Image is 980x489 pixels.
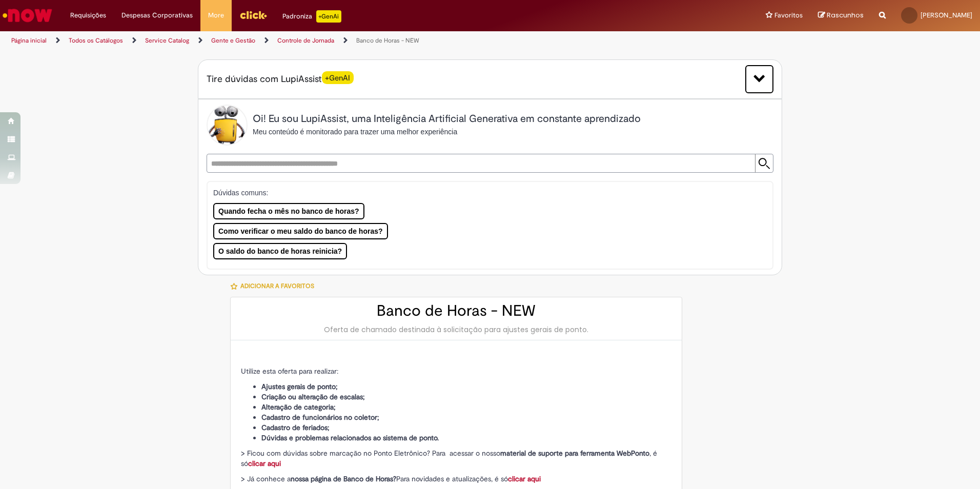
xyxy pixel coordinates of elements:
img: Lupi [207,105,248,146]
a: Controle de Jornada [277,36,334,45]
button: O saldo do banco de horas reinicia? [213,243,347,259]
span: Tire dúvidas com LupiAssist [207,73,354,86]
a: clicar aqui [248,459,281,468]
p: Dúvidas comuns: [213,188,753,198]
h2: Banco de Horas - NEW [241,302,671,319]
strong: nossa página de Banco de Horas? [291,474,396,483]
p: > Ficou com dúvidas sobre marcação no Ponto Eletrônico? Para acessar o nosso , é só [241,448,671,468]
span: Favoritos [774,10,803,21]
ul: Trilhas de página [8,31,646,50]
div: Oferta de chamado destinada à solicitação para ajustes gerais de ponto. [241,324,671,335]
span: Despesas Corporativas [121,10,193,21]
strong: Criação ou alteração de escalas; [261,392,365,401]
button: Quando fecha o mês no banco de horas? [213,203,364,219]
span: Requisições [70,10,106,21]
span: Rascunhos [827,10,864,20]
a: Todos os Catálogos [69,36,123,45]
strong: material de suporte para ferramenta WebPonto [500,449,649,458]
span: Adicionar a Favoritos [240,282,314,290]
img: click_logo_yellow_360x200.png [239,7,267,23]
span: Meu conteúdo é monitorado para trazer uma melhor experiência [253,128,457,136]
img: ServiceNow [1,5,54,26]
a: Rascunhos [818,11,864,21]
a: Banco de Horas - NEW [356,36,419,45]
p: +GenAi [316,10,341,23]
button: Adicionar a Favoritos [230,275,320,297]
a: clicar aqui [508,474,541,483]
strong: Dúvidas e problemas relacionados ao sistema de ponto. [261,433,439,442]
a: Gente e Gestão [211,36,255,45]
strong: Cadastro de feriados; [261,423,330,432]
input: Submit [755,154,773,172]
a: Página inicial [11,36,47,45]
strong: Cadastro de funcionários no coletor; [261,413,379,422]
span: [PERSON_NAME] [921,11,972,19]
span: +GenAI [322,71,354,84]
span: More [208,10,224,21]
button: Como verificar o meu saldo do banco de horas? [213,223,388,239]
a: Service Catalog [145,36,189,45]
strong: Ajustes gerais de ponto; [261,382,338,391]
p: > Já conhece a Para novidades e atualizações, é só [241,474,671,484]
div: Padroniza [282,10,341,23]
strong: Alteração de categoria; [261,402,336,412]
span: Utilize esta oferta para realizar: [241,366,338,376]
h2: Oi! Eu sou LupiAssist, uma Inteligência Artificial Generativa em constante aprendizado [253,113,641,125]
